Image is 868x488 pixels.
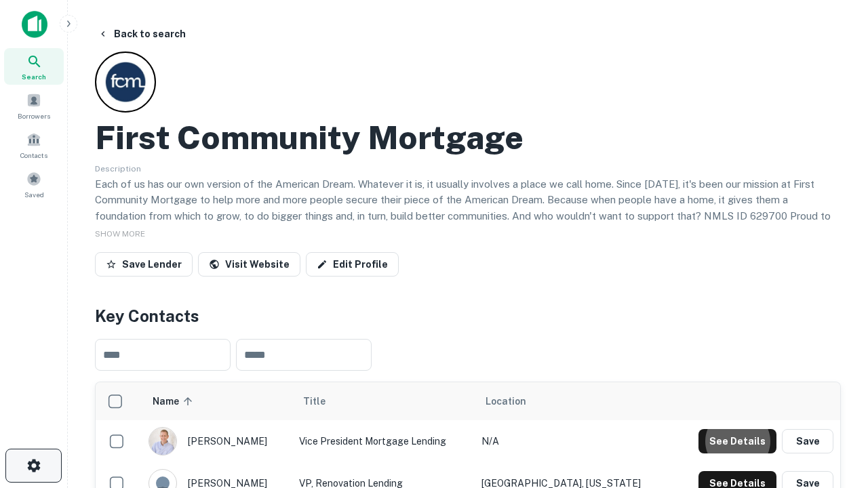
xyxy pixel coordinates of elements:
[486,393,526,409] span: Location
[95,229,145,239] span: SHOW MORE
[475,382,671,420] th: Location
[475,420,671,462] td: N/A
[198,252,300,277] a: Visit Website
[292,382,475,420] th: Title
[303,393,343,409] span: Title
[4,127,64,163] a: Contacts
[18,110,50,121] span: Borrowers
[782,429,833,453] button: Save
[149,427,285,455] div: [PERSON_NAME]
[4,48,64,85] a: Search
[153,393,197,409] span: Name
[142,382,292,420] th: Name
[4,166,64,203] a: Saved
[22,11,47,38] img: capitalize-icon.png
[95,252,193,277] button: Save Lender
[306,252,399,277] a: Edit Profile
[24,189,44,200] span: Saved
[92,22,191,46] button: Back to search
[800,336,868,401] iframe: Chat Widget
[292,420,475,462] td: Vice President Mortgage Lending
[149,428,176,455] img: 1520878720083
[20,150,47,161] span: Contacts
[95,164,141,174] span: Description
[95,118,524,157] h2: First Community Mortgage
[698,429,776,453] button: See Details
[4,87,64,124] a: Borrowers
[95,176,841,240] p: Each of us has our own version of the American Dream. Whatever it is, it usually involves a place...
[22,71,46,82] span: Search
[95,304,841,328] h4: Key Contacts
